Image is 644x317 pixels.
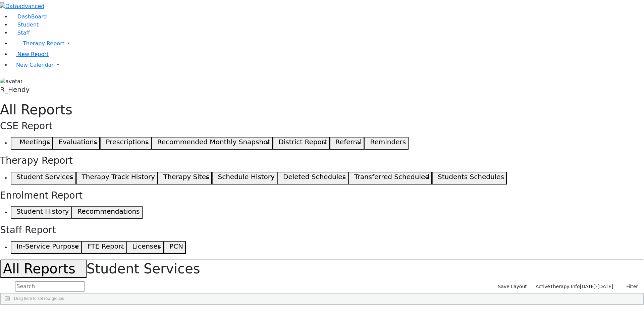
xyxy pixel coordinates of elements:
a: Therapy Report [11,37,644,50]
button: Prescriptions [100,137,151,150]
button: District Report [273,137,330,150]
span: Therapy Report [23,40,64,47]
span: Therapy Info [550,284,580,289]
a: Staff [11,30,30,36]
h5: Referral [335,138,362,146]
h5: Reminders [370,138,406,146]
h5: FTE Report [87,242,124,250]
input: Search [15,281,85,292]
button: Therapy Track History [76,172,158,184]
a: New Report [11,51,49,57]
button: Licenses [126,241,164,254]
h5: District Report [278,138,327,146]
h5: Student Services [16,173,73,181]
h5: PCN [169,242,183,250]
span: Drag here to set row groups [14,296,64,301]
h5: Therapy Sites [163,173,209,181]
button: Recommendations [71,206,142,219]
h5: Schedule History [218,173,275,181]
button: Therapy Sites [158,172,212,184]
h5: In-Service Purpose [16,242,79,250]
button: Save Layout [495,281,530,292]
h5: Student History [16,207,69,215]
h5: Evaluations [58,138,97,146]
h5: Students Schedules [438,173,504,181]
h5: Recommendations [77,207,140,215]
a: Student [11,21,39,28]
button: Schedule History [212,172,277,184]
button: Evaluations [53,137,100,150]
h5: Meetings [19,138,50,146]
button: Filter [618,281,641,292]
button: All Reports [0,260,87,278]
h5: Transferred Scheduled [354,173,429,181]
h1: Student Services [0,260,644,278]
button: Transferred Scheduled [348,172,432,184]
span: [DATE]-[DATE] [580,284,613,289]
button: In-Service Purpose [11,241,82,254]
span: DashBoard [17,13,47,20]
span: Active [536,284,550,289]
button: Reminders [364,137,409,150]
span: Staff [17,30,30,36]
button: Student Services [11,172,76,184]
button: PCN [164,241,186,254]
h5: Prescriptions [106,138,149,146]
button: Recommended Monthly Snapshot [152,137,273,150]
a: DashBoard [11,13,47,20]
span: Student [17,21,39,28]
a: New Calendar [11,58,644,72]
h5: Recommended Monthly Snapshot [157,138,270,146]
button: Meetings [11,137,53,150]
button: Student History [11,206,71,219]
button: FTE Report [82,241,126,254]
h5: Therapy Track History [82,173,155,181]
span: New Calendar [16,62,54,68]
button: Students Schedules [432,172,507,184]
span: New Report [17,51,49,57]
h5: Licenses [132,242,161,250]
button: Deleted Schedules [277,172,348,184]
h5: Deleted Schedules [283,173,346,181]
button: Referral [330,137,365,150]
